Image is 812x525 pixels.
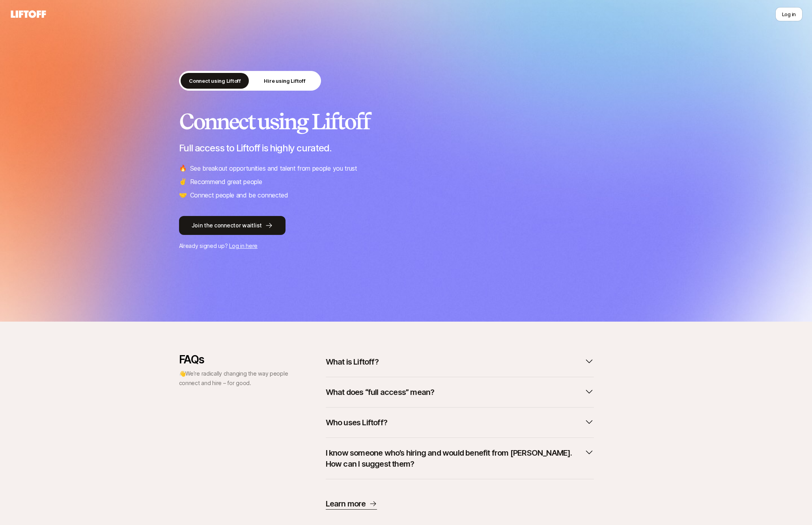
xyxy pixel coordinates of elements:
[326,414,594,431] button: Who uses Liftoff?
[326,387,435,398] p: What does “full access” mean?
[326,498,377,510] a: Learn more
[179,163,187,173] span: 🔥
[326,417,387,428] p: Who uses Liftoff?
[179,369,289,388] p: 👋
[326,444,594,473] button: I know someone who’s hiring and would benefit from [PERSON_NAME]. How can I suggest them?
[190,190,288,200] p: Connect people and be connected
[189,77,241,85] p: Connect using Liftoff
[179,190,187,200] span: 🤝
[326,356,379,367] p: What is Liftoff?
[190,177,262,187] p: Recommend great people
[229,242,258,249] a: Log in here
[179,216,633,235] a: Join the connector waitlist
[775,7,803,21] button: Log in
[179,216,286,235] button: Join the connector waitlist
[190,163,357,173] p: See breakout opportunities and talent from people you trust
[179,110,633,133] h2: Connect using Liftoff
[326,447,581,469] p: I know someone who’s hiring and would benefit from [PERSON_NAME]. How can I suggest them?
[326,384,594,401] button: What does “full access” mean?
[179,241,633,251] p: Already signed up?
[326,353,594,370] button: What is Liftoff?
[179,353,289,366] p: FAQs
[179,177,187,187] span: ✌️
[264,77,305,85] p: Hire using Liftoff
[179,143,633,154] p: Full access to Liftoff is highly curated.
[179,370,288,386] span: We’re radically changing the way people connect and hire – for good.
[326,498,366,509] p: Learn more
